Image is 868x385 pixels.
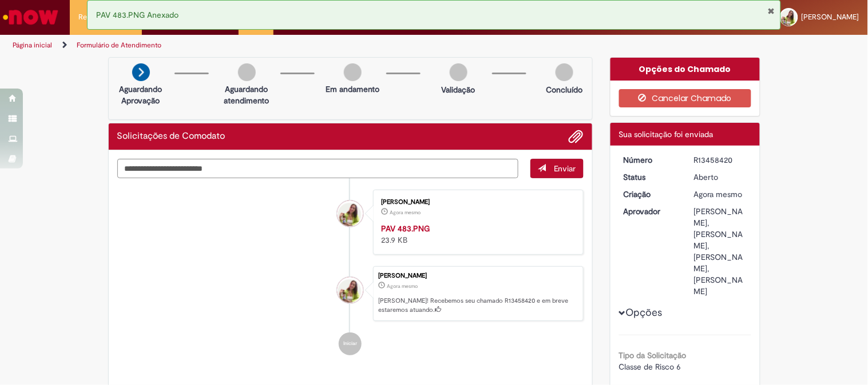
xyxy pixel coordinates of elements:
[619,129,714,139] span: Sua solicitação foi enviada
[619,89,751,107] button: Cancelar Chamado
[378,296,577,314] p: [PERSON_NAME]! Recebemos seu chamado R13458420 e em breve estaremos atuando.
[13,41,52,50] a: Página inicial
[611,58,760,81] div: Opções do Chamado
[219,83,275,106] p: Aguardando atendimento
[615,206,685,217] dt: Aprovador
[381,199,572,206] div: [PERSON_NAME]
[117,266,584,321] li: Karine Lima Da Silva
[556,63,573,81] img: img-circle-grey.png
[442,84,475,95] p: Validação
[1,6,60,29] img: ServiceNow
[530,159,584,178] button: Enviar
[132,63,150,81] img: arrow-next.png
[694,154,747,166] div: R13458420
[117,159,519,178] textarea: Digite sua mensagem aqui...
[390,209,421,216] span: Agora mesmo
[9,35,570,56] ul: Trilhas de página
[77,41,161,50] a: Formulário de Atendimento
[117,178,584,367] ul: Histórico de tíquete
[767,6,775,15] button: Fechar Notificação
[546,84,582,95] p: Concluído
[387,283,418,290] time: 28/08/2025 14:54:26
[390,209,421,216] time: 28/08/2025 14:54:16
[337,200,363,227] div: Karine Lima Da Silva
[615,171,685,183] dt: Status
[554,163,576,174] span: Enviar
[802,12,859,22] span: [PERSON_NAME]
[387,283,418,290] span: Agora mesmo
[694,189,743,199] span: Agora mesmo
[344,63,362,81] img: img-circle-grey.png
[694,206,747,297] div: [PERSON_NAME], [PERSON_NAME], [PERSON_NAME], [PERSON_NAME]
[619,350,687,360] b: Tipo da Solicitação
[694,189,743,199] time: 28/08/2025 14:54:26
[381,223,572,246] div: 23.9 KB
[238,63,256,81] img: img-circle-grey.png
[615,189,685,200] dt: Criação
[569,129,584,144] button: Adicionar anexos
[117,131,225,142] h2: Solicitações de Comodato Histórico de tíquete
[619,362,681,372] span: Classe de Risco 6
[326,83,379,95] p: Em andamento
[113,83,169,106] p: Aguardando Aprovação
[450,63,467,81] img: img-circle-grey.png
[615,154,685,166] dt: Número
[378,272,577,279] div: [PERSON_NAME]
[381,223,430,234] a: PAV 483.PNG
[96,10,179,20] span: PAV 483.PNG Anexado
[694,189,747,200] div: 28/08/2025 14:54:26
[694,171,747,183] div: Aberto
[337,277,363,303] div: Karine Lima Da Silva
[78,11,118,23] span: Requisições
